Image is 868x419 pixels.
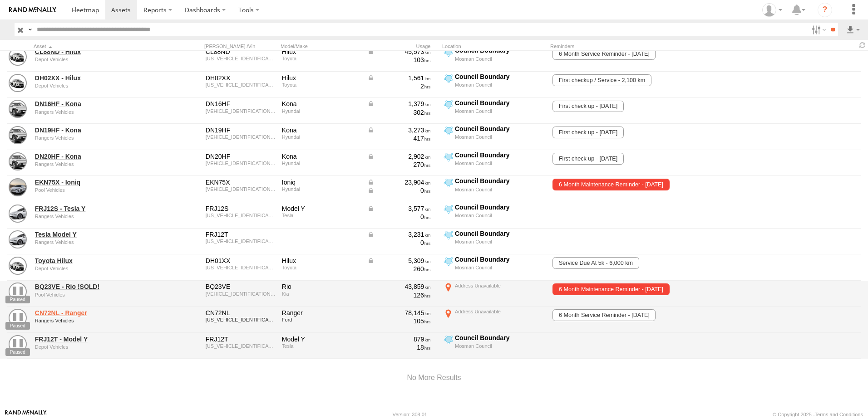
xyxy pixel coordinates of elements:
[35,239,159,245] div: undefined
[35,161,159,167] div: undefined
[204,43,277,49] div: [PERSON_NAME]./Vin
[282,343,361,349] div: Tesla
[9,100,27,118] a: View Asset Details
[367,48,431,56] div: Data from Vehicle CANbus
[366,43,439,49] div: Usage
[455,203,545,211] div: Council Boundary
[455,125,545,133] div: Council Boundary
[35,283,159,291] a: BQ23VE - Rio !SOLD!
[282,317,361,322] div: Ford
[552,127,623,138] span: First check up - 29/01/2026
[367,134,431,142] div: 417
[552,257,639,269] span: Service Due At 5k - 6,000 km
[367,100,431,108] div: Data from Vehicle CANbus
[552,153,623,165] span: First check up - 29/01/2026
[35,187,159,193] div: undefined
[282,291,361,297] div: Kia
[9,178,27,196] a: View Asset Details
[367,205,431,213] div: Data from Vehicle CANbus
[282,205,361,213] div: Model Y
[367,283,431,291] div: 43,859
[552,283,669,295] span: 6 Month Maintenance Reminder - 07/08/2025
[282,152,361,161] div: Kona
[455,186,545,193] div: Mosman Council
[808,23,828,36] label: Search Filter Options
[442,334,547,358] label: Click to View Current Location
[282,134,361,140] div: Hyundai
[367,108,431,117] div: 302
[282,48,361,56] div: Hilux
[393,412,427,417] div: Version: 308.01
[206,74,276,82] div: DH02XX
[35,257,159,265] a: Toyota Hilux
[9,309,27,327] a: View Asset Details
[206,152,276,161] div: DN20HF
[282,74,361,82] div: Hilux
[455,239,545,245] div: Mosman Council
[282,309,361,317] div: Ranger
[206,213,276,218] div: LRWYHCFJ7SC027482
[282,213,361,218] div: Tesla
[455,73,545,81] div: Council Boundary
[35,292,159,297] div: undefined
[773,412,863,417] div: © Copyright 2025 -
[35,318,159,323] div: undefined
[206,335,276,343] div: FRJ12T
[282,100,361,108] div: Kona
[442,255,547,280] label: Click to View Current Location
[34,43,161,49] div: Click to Sort
[35,152,159,161] a: DN20HF - Kona
[35,214,159,219] div: undefined
[367,178,431,186] div: Data from Vehicle CANbus
[367,309,431,317] div: 78,145
[35,100,159,108] a: DN16HF - Kona
[35,74,159,82] a: DH02XX - Hilux
[282,161,361,166] div: Hyundai
[442,307,547,332] label: Click to View Current Location
[206,257,276,265] div: DH01XX
[206,317,276,322] div: MNAUM2F50JW834973
[552,309,656,321] span: 6 Month Service Reminder - 16/10/2025
[455,343,545,349] div: Mosman Council
[5,410,47,419] a: Visit our Website
[206,126,276,134] div: DN19HF
[35,205,159,213] a: FRJ12S - Tesla Y
[282,283,361,291] div: Rio
[282,178,361,186] div: Ioniq
[206,230,276,239] div: FRJ12T
[857,41,868,49] span: Refresh
[367,291,431,299] div: 126
[9,126,27,144] a: View Asset Details
[35,344,159,350] div: undefined
[455,151,545,159] div: Council Boundary
[206,309,276,317] div: CN72NL
[455,56,545,62] div: Mosman Council
[9,74,27,92] a: View Asset Details
[9,48,27,66] a: View Asset Details
[367,152,431,161] div: Data from Vehicle CANbus
[35,309,159,317] a: CN72NL - Ranger
[35,126,159,134] a: DN19HF - Kona
[9,283,27,301] a: View Asset Details
[455,46,545,54] div: Council Boundary
[35,135,159,141] div: undefined
[367,161,431,169] div: 270
[206,56,276,61] div: MR0EX3CB901107995
[35,178,159,186] a: EKN75X - Ioniq
[552,101,623,112] span: First check up - 29/01/2026
[9,230,27,248] a: View Asset Details
[367,230,431,239] div: Data from Vehicle CANbus
[552,48,656,60] span: 6 Month Service Reminder - 06/10/2025
[35,57,159,62] div: undefined
[206,161,276,166] div: KMHHC816USU030637
[367,74,431,82] div: Data from Vehicle CANbus
[26,23,34,36] label: Search Query
[206,291,276,297] div: KNADN512MC6754238
[282,335,361,343] div: Model Y
[455,82,545,88] div: Mosman Council
[442,43,547,49] div: Location
[455,212,545,219] div: Mosman Council
[455,134,545,140] div: Mosman Council
[206,283,276,291] div: BQ23VE
[367,56,431,64] div: 103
